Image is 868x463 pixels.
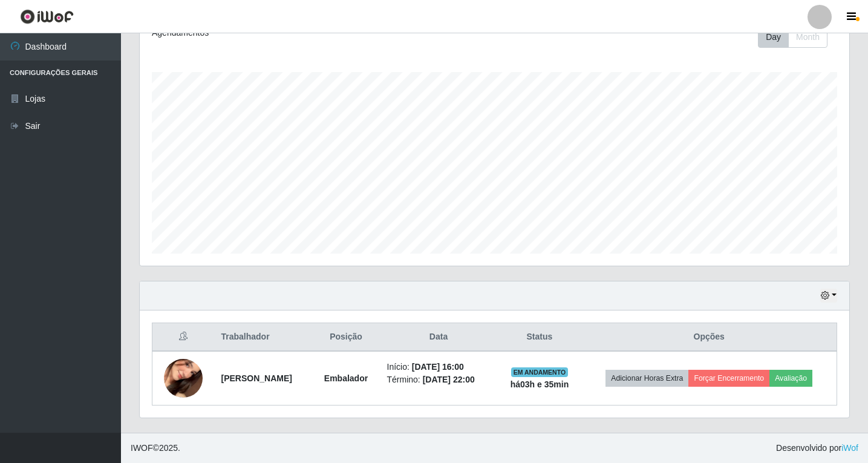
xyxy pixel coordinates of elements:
th: Trabalhador [214,323,312,352]
th: Status [498,323,582,352]
button: Forçar Encerramento [688,370,769,387]
th: Opções [581,323,837,352]
li: Início: [387,361,491,373]
th: Data [380,323,498,352]
strong: Embalador [324,373,368,383]
strong: há 03 h e 35 min [511,379,569,389]
time: [DATE] 22:00 [423,375,475,384]
li: Término: [387,373,491,386]
button: Month [788,27,827,48]
strong: [PERSON_NAME] [221,373,292,383]
button: Avaliação [769,370,812,387]
img: CoreUI Logo [20,9,74,24]
button: Adicionar Horas Extra [605,370,688,387]
button: Day [758,27,789,48]
th: Posição [312,323,379,352]
span: © 2025 . [131,442,180,455]
div: Toolbar with button groups [758,27,837,48]
img: 1753654466670.jpeg [164,337,203,421]
a: iWof [841,443,858,453]
div: First group [758,27,827,48]
span: EM ANDAMENTO [511,367,569,377]
span: IWOF [131,443,153,453]
time: [DATE] 16:00 [412,362,464,372]
span: Desenvolvido por [776,442,858,455]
